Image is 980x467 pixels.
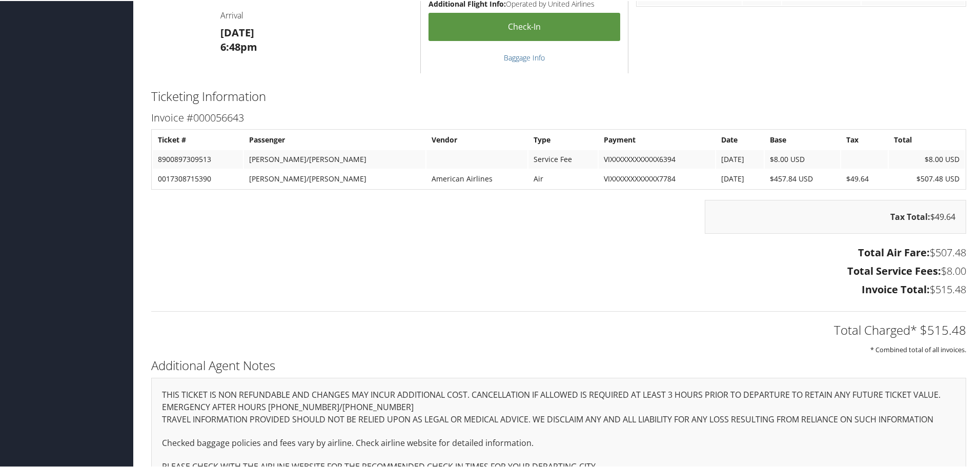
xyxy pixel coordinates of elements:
[889,149,965,168] td: $8.00 USD
[841,130,888,148] th: Tax
[426,169,527,187] td: American Airlines
[244,130,425,148] th: Passenger
[528,130,598,148] th: Type
[151,320,966,338] h2: Total Charged* $515.48
[599,149,715,168] td: VIXXXXXXXXXXXX6394
[847,263,941,277] strong: Total Service Fees:
[889,169,965,187] td: $507.48 USD
[716,130,763,148] th: Date
[765,169,841,187] td: $457.84 USD
[220,25,254,38] strong: [DATE]
[153,169,243,187] td: 0017308715390
[162,436,955,449] p: Checked baggage policies and fees vary by airline. Check airline website for detailed information.
[220,9,413,20] h4: Arrival
[153,149,243,168] td: 8900897309513
[599,169,715,187] td: VIXXXXXXXXXXXX7784
[426,130,527,148] th: Vendor
[220,39,257,53] strong: 6:48pm
[765,149,841,168] td: $8.00 USD
[705,199,966,233] div: $49.64
[151,281,966,296] h3: $515.48
[889,130,965,148] th: Total
[862,281,930,295] strong: Invoice Total:
[151,245,966,259] h3: $507.48
[858,245,930,258] strong: Total Air Fare:
[599,130,715,148] th: Payment
[870,344,966,353] small: * Combined total of all invoices.
[528,149,598,168] td: Service Fee
[765,130,841,148] th: Base
[244,169,425,187] td: [PERSON_NAME]/[PERSON_NAME]
[504,52,545,62] a: Baggage Info
[151,263,966,277] h3: $8.00
[716,169,763,187] td: [DATE]
[153,130,243,148] th: Ticket #
[716,149,763,168] td: [DATE]
[151,356,966,373] h2: Additional Agent Notes
[841,169,888,187] td: $49.64
[528,169,598,187] td: Air
[151,110,966,124] h3: Invoice #000056643
[428,12,620,40] a: Check-in
[162,412,955,425] p: TRAVEL INFORMATION PROVIDED SHOULD NOT BE RELIED UPON AS LEGAL OR MEDICAL ADVICE. WE DISCLAIM ANY...
[244,149,425,168] td: [PERSON_NAME]/[PERSON_NAME]
[890,210,930,221] strong: Tax Total:
[151,87,966,104] h2: Ticketing Information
